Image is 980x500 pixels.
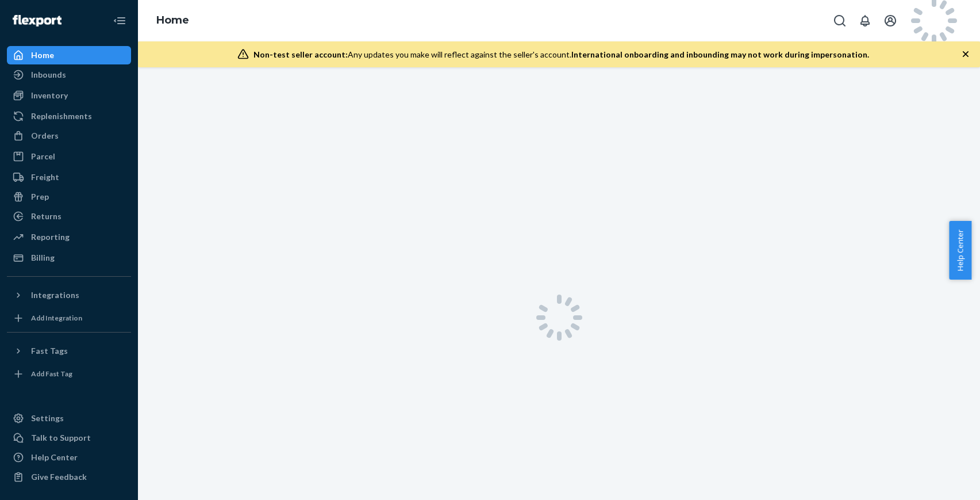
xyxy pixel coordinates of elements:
a: Replenishments [7,107,131,125]
span: International onboarding and inbounding may not work during impersonation. [571,49,869,59]
div: Home [31,49,54,61]
div: Any updates you make will reflect against the seller's account. [253,49,869,60]
ol: breadcrumbs [147,4,198,37]
a: Parcel [7,147,131,166]
a: Home [156,14,189,26]
div: Fast Tags [31,345,68,357]
div: Give Feedback [31,471,87,483]
div: Orders [31,130,59,142]
a: Reporting [7,228,131,246]
div: Freight [31,171,59,183]
div: Help Center [31,452,78,463]
button: Give Feedback [7,468,131,486]
a: Prep [7,188,131,206]
a: Billing [7,249,131,267]
button: Help Center [949,221,971,280]
div: Billing [31,252,55,264]
a: Inventory [7,86,131,105]
button: Talk to Support [7,429,131,447]
a: Add Integration [7,309,131,327]
div: Settings [31,413,64,424]
a: Home [7,46,131,64]
button: Open Search Box [828,9,851,32]
div: Talk to Support [31,432,91,444]
a: Orders [7,127,131,145]
span: Non-test seller account: [253,49,348,59]
div: Returns [31,211,62,222]
a: Add Fast Tag [7,365,131,383]
button: Close Navigation [108,9,131,32]
div: Add Integration [31,313,82,323]
div: Inbounds [31,69,66,81]
div: Parcel [31,151,55,162]
a: Returns [7,207,131,226]
a: Settings [7,409,131,428]
button: Open notifications [854,9,877,32]
button: Integrations [7,286,131,304]
a: Help Center [7,448,131,467]
a: Inbounds [7,66,131,84]
button: Fast Tags [7,342,131,360]
div: Reporting [31,231,70,243]
div: Replenishments [31,110,92,122]
div: Add Fast Tag [31,369,72,379]
div: Integrations [31,289,79,301]
div: Inventory [31,90,68,101]
a: Freight [7,168,131,186]
img: Flexport logo [13,15,62,26]
div: Prep [31,191,49,203]
button: Open account menu [879,9,902,32]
